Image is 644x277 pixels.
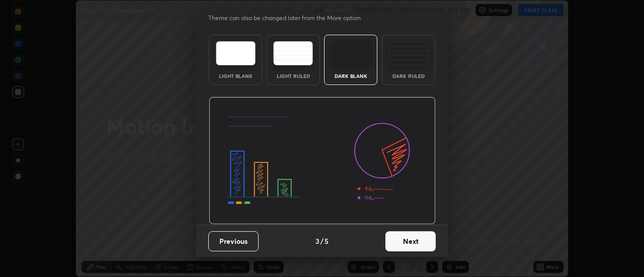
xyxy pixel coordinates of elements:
div: Dark Ruled [388,73,429,78]
img: darkRuledTheme.de295e13.svg [388,41,428,65]
div: Light Blank [215,73,256,78]
div: Dark Blank [331,73,371,78]
img: darkThemeBanner.d06ce4a2.svg [209,97,436,225]
img: lightTheme.e5ed3b09.svg [216,41,256,65]
img: darkTheme.f0cc69e5.svg [331,41,371,65]
img: lightRuledTheme.5fabf969.svg [273,41,313,65]
h4: 5 [325,236,329,246]
p: Theme can also be changed later from the More option [208,14,371,23]
div: Light Ruled [273,73,313,78]
h4: / [320,236,324,246]
button: Previous [208,231,259,251]
h4: 3 [315,236,319,246]
button: Next [385,231,436,251]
